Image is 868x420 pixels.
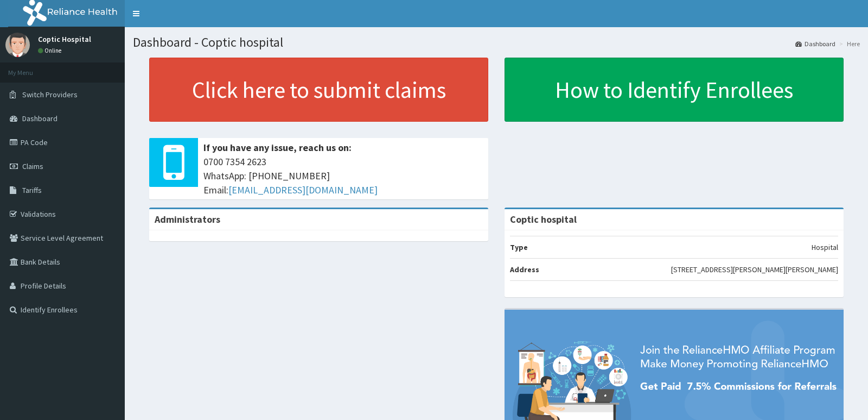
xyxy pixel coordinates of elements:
li: Here [837,39,860,48]
b: Type [510,242,528,252]
img: User Image [5,33,30,57]
p: Coptic Hospital [38,35,91,43]
b: If you have any issue, reach us on: [203,141,352,154]
b: Administrators [155,213,220,225]
b: Address [510,265,539,274]
p: Hospital [812,242,838,253]
span: Claims [22,161,43,171]
a: Online [38,47,64,54]
p: [STREET_ADDRESS][PERSON_NAME][PERSON_NAME] [671,264,838,275]
a: How to Identify Enrollees [505,58,844,122]
a: Click here to submit claims [149,58,488,122]
span: 0700 7354 2623 WhatsApp: [PHONE_NUMBER] Email: [203,155,483,197]
span: Dashboard [22,114,58,123]
h1: Dashboard - Coptic hospital [133,35,860,49]
span: Switch Providers [22,90,78,99]
a: Dashboard [795,39,835,48]
strong: Coptic hospital [510,213,577,225]
a: [EMAIL_ADDRESS][DOMAIN_NAME] [228,184,378,196]
span: Tariffs [22,185,42,195]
